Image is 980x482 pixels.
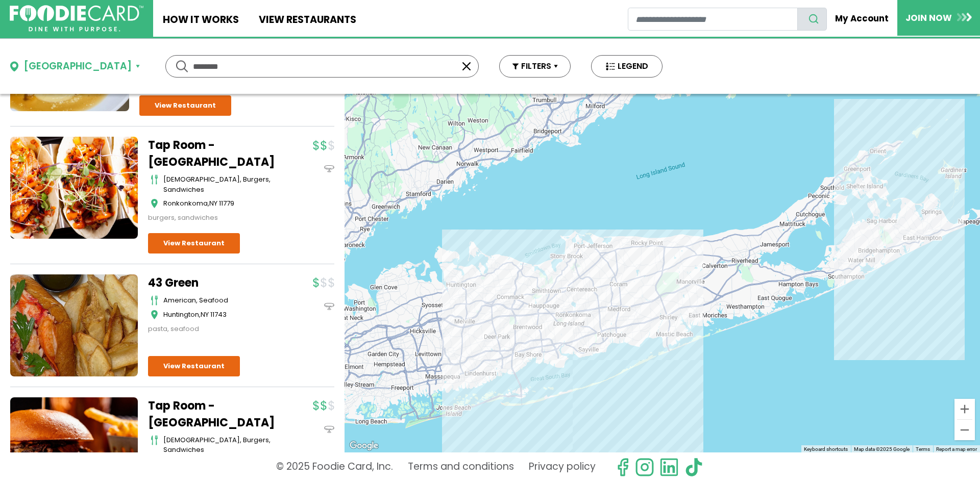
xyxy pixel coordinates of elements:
[201,310,209,319] span: NY
[163,435,276,455] div: [DEMOGRAPHIC_DATA], burgers, sandwiches
[10,59,140,74] button: [GEOGRAPHIC_DATA]
[684,458,703,477] img: tiktok.svg
[954,399,975,419] button: Zoom in
[148,324,276,334] div: pasta, seafood
[139,95,231,116] a: View Restaurant
[827,7,897,30] a: My Account
[499,55,571,78] button: FILTERS
[324,301,334,312] img: dinein_icon.svg
[148,137,276,170] a: Tap Room - [GEOGRAPHIC_DATA]
[163,198,208,208] span: Ronkonkoma
[219,198,234,208] span: 11779
[954,420,975,440] button: Zoom out
[804,446,848,453] button: Keyboard shortcuts
[628,8,798,31] input: restaurant search
[324,164,334,174] img: dinein_icon.svg
[151,174,158,185] img: cutlery_icon.svg
[936,446,977,452] a: Report a map error
[163,174,276,194] div: [DEMOGRAPHIC_DATA], burgers, sandwiches
[163,310,199,319] span: Huntington
[148,356,240,376] a: View Restaurant
[148,397,276,431] a: Tap Room - [GEOGRAPHIC_DATA]
[324,424,334,435] img: dinein_icon.svg
[163,310,276,320] div: ,
[797,8,827,31] button: search
[210,310,227,319] span: 11743
[916,446,930,452] a: Terms
[347,439,381,452] a: Open this area in Google Maps (opens a new window)
[408,458,514,477] a: Terms and conditions
[23,59,132,74] div: [GEOGRAPHIC_DATA]
[591,55,663,78] button: LEGEND
[276,458,393,477] p: © 2025 Foodie Card, Inc.
[148,274,276,291] a: 43 Green
[163,198,276,209] div: ,
[613,458,632,477] svg: check us out on facebook
[148,233,240,253] a: View Restaurant
[854,446,910,452] span: Map data ©2025 Google
[10,5,143,32] img: FoodieCard; Eat, Drink, Save, Donate
[151,198,158,209] img: map_icon.svg
[151,310,158,320] img: map_icon.svg
[209,198,217,208] span: NY
[347,439,381,452] img: Google
[529,458,596,477] a: Privacy policy
[148,213,276,223] div: burgers, sandwiches
[163,295,276,306] div: american, seafood
[151,435,158,445] img: cutlery_icon.svg
[151,295,158,306] img: cutlery_icon.svg
[659,458,679,477] img: linkedin.svg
